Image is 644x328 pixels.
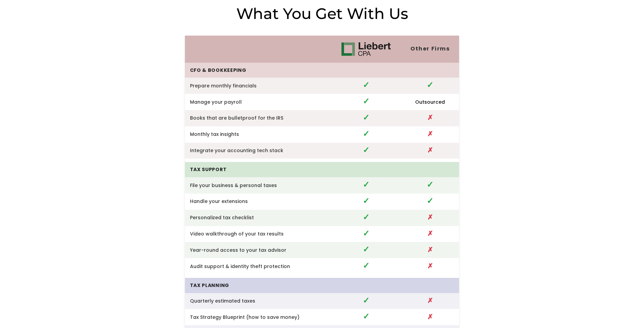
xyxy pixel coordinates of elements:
span: ✓ [363,79,369,90]
td: Audit support & identity theft protection [185,258,331,274]
td: Integrate your accounting tech stack [185,143,331,159]
span: ✗ [427,129,433,139]
span: ✓ [363,112,369,123]
span: ✗ [427,261,433,271]
td: Tax Planning [185,278,331,293]
td: Books that are bulletproof for the IRS [185,110,331,126]
td: Quarterly estimated taxes [185,293,331,309]
span: ✓ [363,295,369,306]
span: ✗ [427,113,433,122]
span: ✓ [363,311,369,322]
td: Monthly tax insights [185,126,331,143]
span: ✓ [427,79,433,90]
h2: What You Get With Us [185,4,459,23]
span: ✗ [427,245,433,254]
td: Personalized tax checklist [185,210,331,226]
td: File your business & personal taxes [185,177,331,193]
td: Tax Support [185,162,331,177]
td: Manage your payroll [185,94,331,110]
th: Other Firms [401,36,459,63]
span: ✓ [363,179,369,190]
td: CFO & Bookkeeping [185,63,331,78]
td: Outsourced [401,94,459,110]
td: Prepare monthly financials [185,78,331,94]
span: ✓ [427,195,433,206]
span: ✓ [363,260,369,271]
span: ✓ [427,179,433,190]
span: ✗ [427,296,433,305]
span: ✓ [363,96,369,107]
span: ✓ [363,144,369,156]
span: ✗ [427,312,433,322]
span: ✓ [363,128,369,139]
td: Tax Strategy Blueprint (how to save money) [185,309,331,325]
span: ✗ [427,145,433,155]
td: Handle your extensions [185,193,331,210]
td: Video walkthrough of your tax results [185,226,331,242]
span: ✓ [363,195,369,206]
span: ✗ [427,229,433,238]
td: Year-round access to your tax advisor [185,242,331,258]
span: ✓ [363,211,369,223]
span: ✓ [363,244,369,255]
span: ✗ [427,212,433,222]
span: ✓ [363,228,369,239]
img: Liebert CPA [341,42,391,56]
